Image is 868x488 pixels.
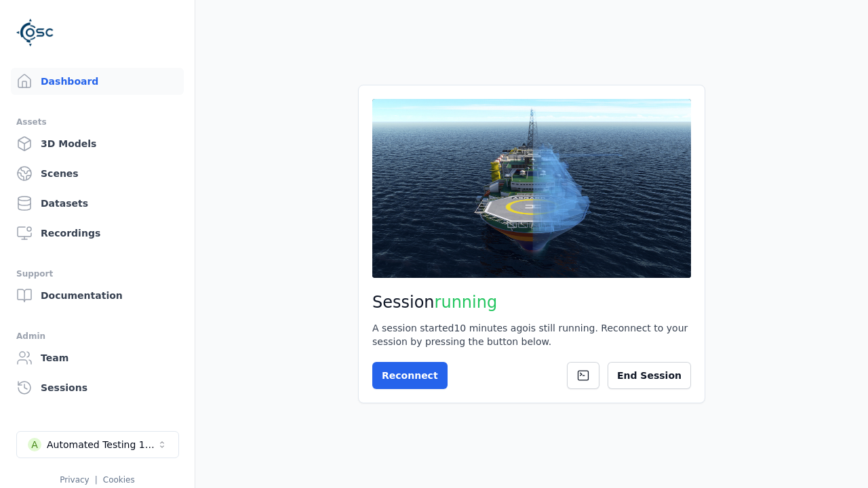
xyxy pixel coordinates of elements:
[435,293,498,312] span: running
[11,374,184,401] a: Sessions
[11,344,184,371] a: Team
[11,130,184,157] a: 3D Models
[16,14,54,52] img: Logo
[16,114,178,130] div: Assets
[11,68,184,95] a: Dashboard
[372,362,448,389] button: Reconnect
[28,438,41,451] div: A
[372,291,691,313] h2: Session
[16,328,178,344] div: Admin
[16,266,178,282] div: Support
[11,190,184,217] a: Datasets
[60,475,89,485] a: Privacy
[95,475,98,485] span: |
[11,282,184,309] a: Documentation
[11,160,184,187] a: Scenes
[16,431,179,458] button: Select a workspace
[103,475,135,485] a: Cookies
[608,362,691,389] button: End Session
[47,438,157,451] div: Automated Testing 1 - Playwright
[11,220,184,247] a: Recordings
[372,321,691,348] div: A session started 10 minutes ago is still running. Reconnect to your session by pressing the butt...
